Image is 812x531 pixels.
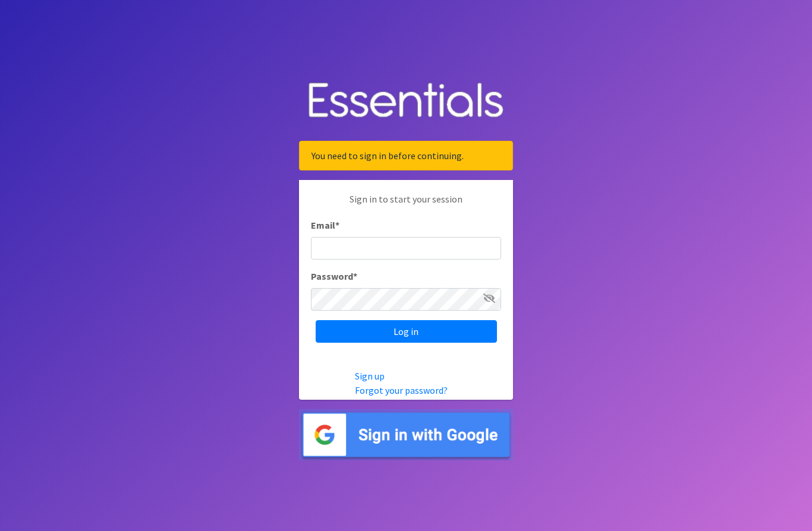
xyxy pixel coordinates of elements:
[316,320,497,343] input: Log in
[355,370,385,382] a: Sign up
[299,71,513,132] img: Human Essentials
[355,384,448,396] a: Forgot your password?
[299,409,513,461] img: Sign in with Google
[311,269,357,283] label: Password
[311,192,501,218] p: Sign in to start your session
[353,270,357,282] abbr: required
[311,218,339,232] label: Email
[335,219,339,231] abbr: required
[299,141,513,170] div: You need to sign in before continuing.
